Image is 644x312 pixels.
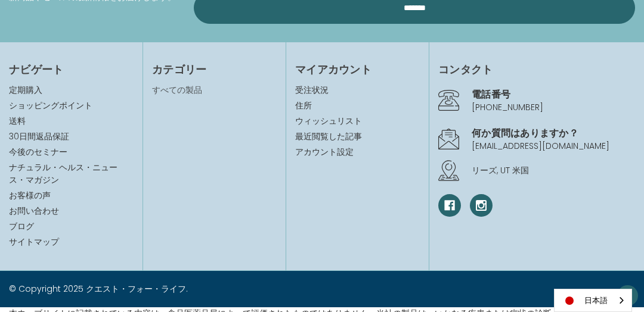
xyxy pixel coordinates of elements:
aside: Language selected: 日本語 [554,289,632,312]
a: すべての製品 [152,84,202,96]
h4: 電話番号 [472,87,635,101]
a: 30日間返品保証 [9,130,69,142]
h4: カテゴリー [152,61,277,77]
div: Language [554,289,632,312]
h4: コンタクト [438,61,635,77]
a: 送料 [9,115,26,127]
a: 最近閲覧した記事 [295,130,420,143]
a: 住所 [295,99,420,112]
a: アカウント設定 [295,146,420,158]
a: [PHONE_NUMBER] [472,101,543,113]
a: 日本語 [555,289,631,311]
a: ショッピングポイント [9,99,92,111]
a: 定期購入 [9,84,42,96]
a: ブログ [9,220,34,232]
a: お客様の声 [9,189,51,201]
p: リーズ, UT 米国 [472,164,635,177]
a: ナチュラル・ヘルス・ニュース・マガジン [9,161,117,186]
a: ウィッシュリスト [295,115,420,127]
a: 受注状況 [295,84,420,96]
h4: ナビゲート [9,61,134,77]
p: © Copyright 2025 クエスト・フォー・ライフ. [9,283,313,295]
a: サイトマップ [9,236,59,248]
a: [EMAIL_ADDRESS][DOMAIN_NAME] [472,140,609,152]
h4: 何か質問はありますか？ [472,126,635,140]
a: 今後のセミナー [9,146,67,158]
h4: マイアカウント [295,61,420,77]
a: お問い合わせ [9,205,59,217]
